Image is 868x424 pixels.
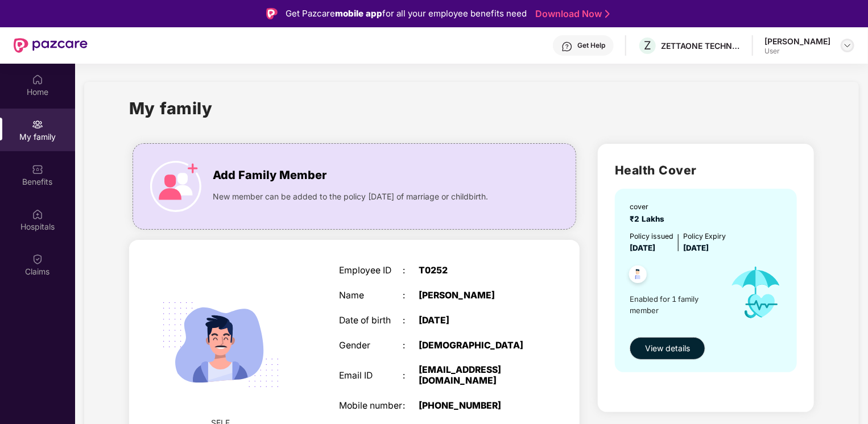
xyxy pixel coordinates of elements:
div: Get Pazcare for all your employee benefits need [286,7,527,20]
img: svg+xml;base64,PHN2ZyBpZD0iSGVscC0zMngzMiIgeG1sbnM9Imh0dHA6Ly93d3cudzMub3JnLzIwMDAvc3ZnIiB3aWR0aD... [561,41,573,52]
img: svg+xml;base64,PHN2ZyBpZD0iRHJvcGRvd24tMzJ4MzIiIHhtbG5zPSJodHRwOi8vd3d3LnczLm9yZy8yMDAwL3N2ZyIgd2... [843,41,852,50]
span: Z [644,39,651,52]
img: icon [150,161,201,212]
img: svg+xml;base64,PHN2ZyBpZD0iSG9tZSIgeG1sbnM9Imh0dHA6Ly93d3cudzMub3JnLzIwMDAvc3ZnIiB3aWR0aD0iMjAiIG... [32,74,43,85]
div: [PHONE_NUMBER] [419,401,530,411]
div: : [403,340,419,351]
div: T0252 [419,265,530,276]
img: Logo [266,8,278,19]
div: Mobile number [339,401,403,411]
span: Enabled for 1 family member [630,293,720,317]
img: svg+xml;base64,PHN2ZyBpZD0iQmVuZWZpdHMiIHhtbG5zPSJodHRwOi8vd3d3LnczLm9yZy8yMDAwL3N2ZyIgd2lkdGg9Ij... [32,164,43,175]
div: Name [339,290,403,301]
span: New member can be added to the policy [DATE] of marriage or childbirth. [213,190,488,203]
h2: Health Cover [615,161,797,180]
a: Download Now [535,8,606,20]
div: [PERSON_NAME] [764,36,830,47]
div: : [403,401,419,411]
div: : [403,315,419,326]
div: Gender [339,340,403,351]
div: Get Help [577,41,605,50]
span: ₹2 Lakhs [630,214,669,223]
div: [EMAIL_ADDRESS][DOMAIN_NAME] [419,365,530,386]
img: svg+xml;base64,PHN2ZyBpZD0iQ2xhaW0iIHhtbG5zPSJodHRwOi8vd3d3LnczLm9yZy8yMDAwL3N2ZyIgd2lkdGg9IjIwIi... [32,253,43,265]
span: [DATE] [683,243,709,252]
div: : [403,371,419,381]
img: Stroke [605,8,610,20]
span: View details [645,342,690,355]
button: View details [630,337,705,360]
div: Policy Expiry [683,231,726,242]
div: [PERSON_NAME] [419,290,530,301]
div: Date of birth [339,315,403,326]
img: svg+xml;base64,PHN2ZyB4bWxucz0iaHR0cDovL3d3dy53My5vcmcvMjAwMC9zdmciIHdpZHRoPSI0OC45NDMiIGhlaWdodD... [624,262,652,290]
div: User [764,47,830,56]
h1: My family [129,95,213,121]
span: Add Family Member [213,167,326,184]
div: [DATE] [419,315,530,326]
div: cover [630,201,669,212]
img: icon [720,254,792,331]
img: svg+xml;base64,PHN2ZyB3aWR0aD0iMjAiIGhlaWdodD0iMjAiIHZpZXdCb3g9IjAgMCAyMCAyMCIgZmlsbD0ibm9uZSIgeG... [32,119,43,130]
div: Policy issued [630,231,673,242]
img: New Pazcare Logo [14,38,88,53]
strong: mobile app [335,8,382,19]
div: ZETTAONE TECHNOLOGIES INDIA PRIVATE LIMITED [661,40,741,51]
span: [DATE] [630,243,655,252]
div: : [403,290,419,301]
div: Employee ID [339,265,403,276]
img: svg+xml;base64,PHN2ZyB4bWxucz0iaHR0cDovL3d3dy53My5vcmcvMjAwMC9zdmciIHdpZHRoPSIyMjQiIGhlaWdodD0iMT... [148,273,292,417]
div: : [403,265,419,276]
img: svg+xml;base64,PHN2ZyBpZD0iSG9zcGl0YWxzIiB4bWxucz0iaHR0cDovL3d3dy53My5vcmcvMjAwMC9zdmciIHdpZHRoPS... [32,209,43,220]
div: Email ID [339,371,403,381]
div: [DEMOGRAPHIC_DATA] [419,340,530,351]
